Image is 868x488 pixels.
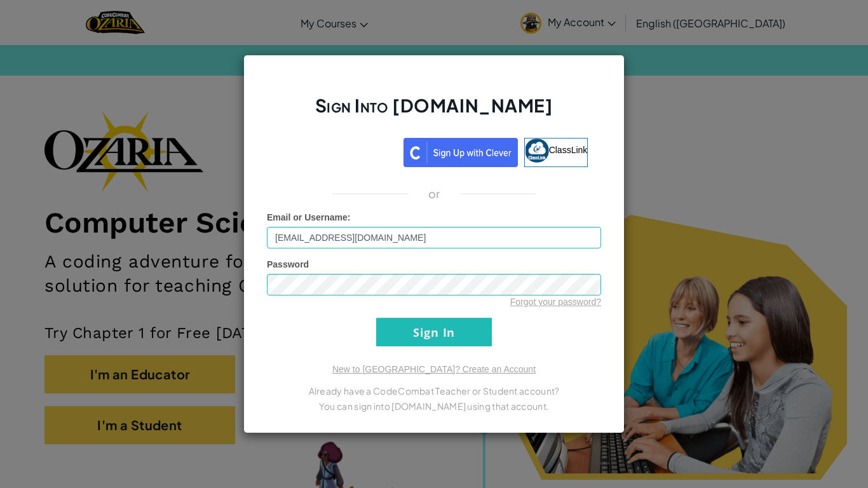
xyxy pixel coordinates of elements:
[403,138,518,167] img: clever_sso_button@2x.png
[428,186,440,201] p: or
[267,259,309,269] span: Password
[332,364,536,374] a: New to [GEOGRAPHIC_DATA]? Create an Account
[525,139,549,163] img: classlink-logo-small.png
[267,383,601,398] p: Already have a CodeCombat Teacher or Student account?
[267,211,351,224] label: :
[376,318,492,346] input: Sign In
[267,212,348,222] span: Email or Username
[549,145,588,155] span: ClassLink
[267,93,601,130] h2: Sign Into [DOMAIN_NAME]
[267,398,601,414] p: You can sign into [DOMAIN_NAME] using that account.
[274,137,403,165] iframe: Sign in with Google Button
[510,297,601,307] a: Forgot your password?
